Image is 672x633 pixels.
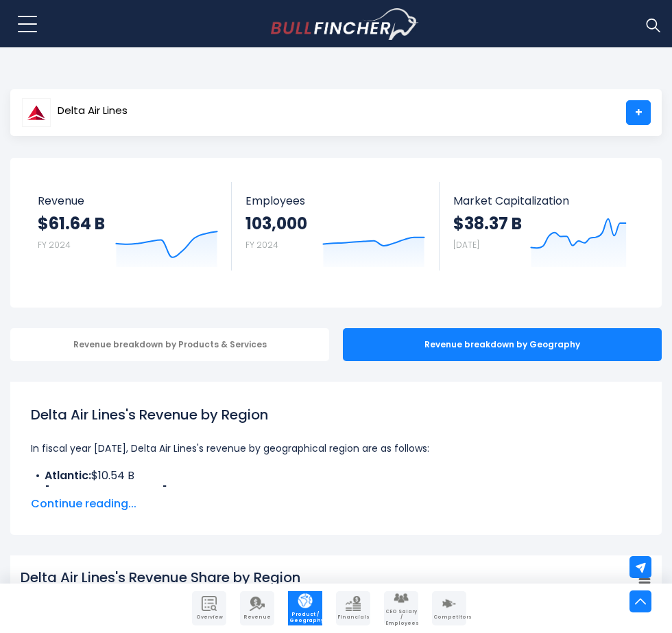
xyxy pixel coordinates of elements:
[31,404,641,425] h1: Delta Air Lines's Revenue by Region
[232,182,438,271] a: Employees 103,000 FY 2024
[343,328,662,361] div: Revenue breakdown by Geography
[337,614,369,620] span: Financials
[289,612,321,623] span: Product / Geography
[38,239,71,251] small: FY 2024
[31,496,641,512] span: Continue reading...
[245,194,424,207] span: Employees
[241,614,273,620] span: Revenue
[192,591,226,625] a: Company Overview
[626,100,651,125] a: +
[288,591,322,625] a: Company Product/Geography
[31,484,641,500] li: $4.56 B
[432,591,466,625] a: Company Competitors
[24,182,232,271] a: Revenue $61.64 B FY 2024
[31,468,641,484] li: $10.54 B
[453,194,633,207] span: Market Capitalization
[336,591,370,625] a: Company Financials
[31,440,641,457] p: In fiscal year [DATE], Delta Air Lines's revenue by geographical region are as follows:
[21,100,128,125] a: Delta Air Lines
[440,182,647,271] a: Market Capitalization $38.37 B [DATE]
[453,239,479,251] small: [DATE]
[433,614,465,620] span: Competitors
[271,8,419,40] img: Bullfincher logo
[453,213,522,234] strong: $38.37 B
[245,213,307,234] strong: 103,000
[45,468,91,483] b: Atlantic:
[45,484,170,500] b: [GEOGRAPHIC_DATA]:
[58,105,128,117] span: Delta Air Lines
[10,328,329,361] div: Revenue breakdown by Products & Services
[385,609,417,626] span: CEO Salary / Employees
[240,591,274,625] a: Company Revenue
[193,614,225,620] span: Overview
[384,591,418,625] a: Company Employees
[271,8,418,40] a: Go to homepage
[245,239,278,251] small: FY 2024
[21,568,300,587] tspan: Delta Air Lines's Revenue Share by Region
[38,213,105,234] strong: $61.64 B
[38,194,218,207] span: Revenue
[22,98,51,127] img: DAL logo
